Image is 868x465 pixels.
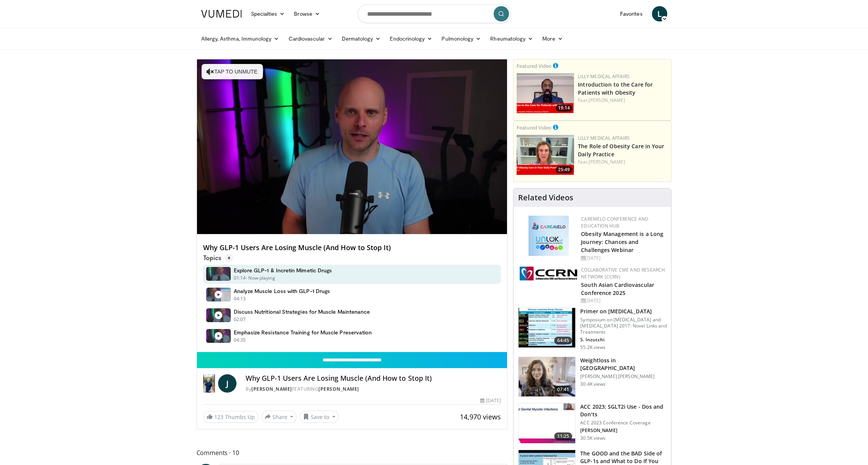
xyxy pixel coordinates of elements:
[234,275,246,282] p: 01:14
[578,159,668,165] div: Feat.
[261,411,297,423] button: Share
[581,297,665,304] div: [DATE]
[437,31,486,46] a: Pulmonology
[578,135,630,141] a: Lilly Medical Affairs
[580,344,605,350] p: 55.2K views
[197,448,508,458] span: Comments 10
[580,435,605,441] p: 30.5K views
[580,337,666,343] p: S. Inzucchi
[519,357,575,397] img: 9983fed1-7565-45be-8934-aef1103ce6e2.150x105_q85_crop-smart_upscale.jpg
[581,230,663,254] a: Obesity Management is a Long Journey: Chances and Challenges Webinar
[234,316,246,323] p: 02:07
[385,31,437,46] a: Endocrinology
[578,73,630,80] a: Lilly Medical Affairs
[554,432,573,440] span: 11:25
[218,374,236,393] a: J
[581,216,648,229] a: CaReMeLO Conference and Education Hub
[214,413,223,421] span: 123
[480,397,501,404] div: [DATE]
[201,10,242,18] img: VuMedi Logo
[652,6,667,21] a: L
[197,59,507,234] video-js: Video Player
[556,105,572,111] span: 19:14
[517,62,551,69] small: Featured Video
[246,275,275,282] p: - Now playing
[517,73,574,113] a: 19:14
[581,267,665,280] a: Collaborative CME and Research Network (CCRN)
[246,6,290,21] a: Specialties
[520,267,577,280] img: a04ee3ba-8487-4636-b0fb-5e8d268f3737.png.150x105_q85_autocrop_double_scale_upscale_version-0.2.png
[460,412,501,421] span: 14,970 views
[615,6,647,21] a: Favorites
[554,337,573,344] span: 64:45
[246,374,501,383] h4: Why GLP-1 Users Are Losing Muscle (And How to Stop It)
[234,337,246,344] p: 04:35
[580,381,605,387] p: 30.4K views
[246,386,501,393] div: By FEATURING
[528,216,569,256] img: 45df64a9-a6de-482c-8a90-ada250f7980c.png.150x105_q85_autocrop_double_scale_upscale_version-0.2.jpg
[225,254,233,262] span: 4
[202,64,263,79] button: Tap to unmute
[580,403,666,418] h3: ACC 2023: SGLT2i Use - Dos and Don'ts
[486,31,538,46] a: Rheumatology
[580,420,666,426] p: ACC 2023 Conference Coverage
[556,166,572,173] span: 25:49
[578,97,668,104] div: Feat.
[203,254,233,262] p: Topics
[580,308,666,315] h3: Primer on [MEDICAL_DATA]
[580,317,666,335] p: Symposium on [MEDICAL_DATA] and [MEDICAL_DATA] 2017: Novel Links and Treatments
[289,6,325,21] a: Browse
[318,386,359,392] a: [PERSON_NAME]
[203,374,215,393] img: Dr. Jordan Rennicke
[203,411,258,423] a: 123 Thumbs Up
[578,81,653,96] a: Introduction to the Care for Patients with Obesity
[251,386,292,392] a: [PERSON_NAME]
[589,97,625,103] a: [PERSON_NAME]
[519,308,575,348] img: 022d2313-3eaa-4549-99ac-ae6801cd1fdc.150x105_q85_crop-smart_upscale.jpg
[203,244,501,252] h4: Why GLP-1 Users Are Losing Muscle (And How to Stop It)
[580,373,666,380] p: [PERSON_NAME] [PERSON_NAME]
[518,403,666,444] a: 11:25 ACC 2023: SGLT2i Use - Dos and Don'ts ACC 2023 Conference Coverage [PERSON_NAME] 30.5K views
[517,124,551,131] small: Featured Video
[581,281,654,296] a: South Asian Cardiovascular Conference 2025
[300,411,339,423] button: Save to
[518,357,666,397] a: 07:41 Weightloss in [GEOGRAPHIC_DATA] [PERSON_NAME] [PERSON_NAME] 30.4K views
[234,329,372,336] h4: Emphasize Resistance Training for Muscle Preservation
[337,31,386,46] a: Dermatology
[580,357,666,372] h3: Weightloss in [GEOGRAPHIC_DATA]
[517,73,574,113] img: acc2e291-ced4-4dd5-b17b-d06994da28f3.png.150x105_q85_crop-smart_upscale.png
[578,142,664,158] a: The Role of Obesity Care in Your Daily Practice
[234,267,332,274] h4: Explore GLP-1 & Incretin Mimetic Drugs
[519,403,575,443] img: 9258cdf1-0fbf-450b-845f-99397d12d24a.150x105_q85_crop-smart_upscale.jpg
[517,135,574,175] a: 25:49
[517,135,574,175] img: e1208b6b-349f-4914-9dd7-f97803bdbf1d.png.150x105_q85_crop-smart_upscale.png
[538,31,567,46] a: More
[234,308,370,315] h4: Discuss Nutritional Strategies for Muscle Maintenance
[589,159,625,165] a: [PERSON_NAME]
[581,255,665,262] div: [DATE]
[234,295,246,302] p: 04:13
[554,386,573,393] span: 07:41
[358,5,511,23] input: Search topics, interventions
[518,308,666,350] a: 64:45 Primer on [MEDICAL_DATA] Symposium on [MEDICAL_DATA] and [MEDICAL_DATA] 2017: Novel Links a...
[234,288,330,295] h4: Analyze Muscle Loss with GLP-1 Drugs
[518,193,573,202] h4: Related Videos
[580,427,666,434] p: [PERSON_NAME]
[284,31,337,46] a: Cardiovascular
[197,31,284,46] a: Allergy, Asthma, Immunology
